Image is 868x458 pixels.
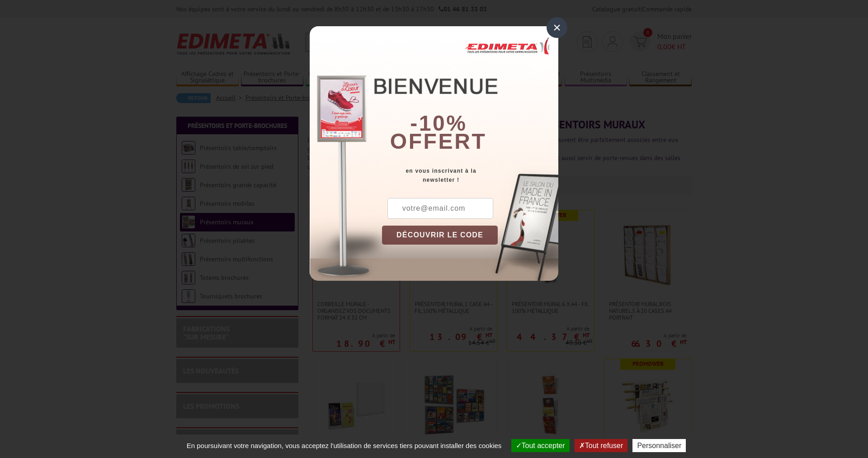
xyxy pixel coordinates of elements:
font: offert [390,129,487,153]
div: en vous inscrivant à la newsletter ! [382,166,558,184]
b: -10% [410,111,467,135]
input: votre@email.com [387,198,493,219]
button: DÉCOUVRIR LE CODE [382,226,498,245]
button: Tout accepter [511,439,570,452]
div: × [547,17,567,38]
button: Personnaliser (fenêtre modale) [632,439,686,452]
button: Tout refuser [575,439,627,452]
span: En poursuivant votre navigation, vous acceptez l'utilisation de services tiers pouvant installer ... [182,442,506,449]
